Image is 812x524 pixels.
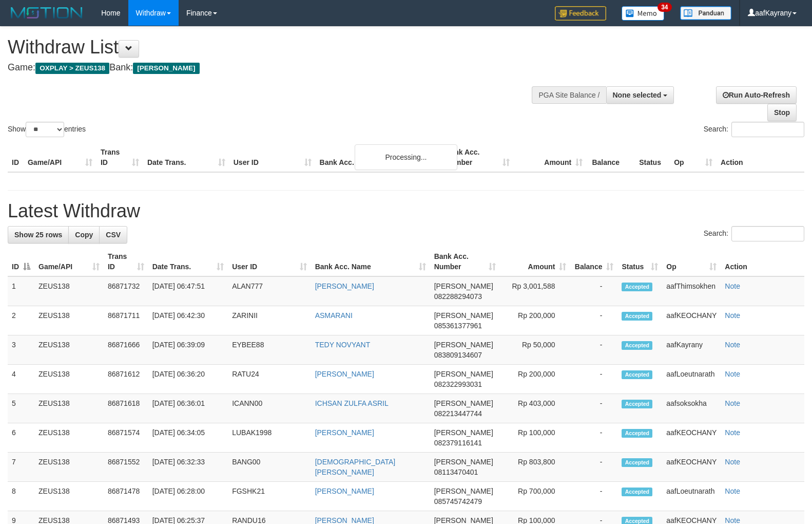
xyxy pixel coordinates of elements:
th: User ID [229,143,316,172]
td: aafKEOCHANY [662,306,721,335]
a: [DEMOGRAPHIC_DATA][PERSON_NAME] [315,458,396,476]
td: - [570,394,617,423]
span: None selected [613,91,662,99]
td: 5 [8,394,34,423]
td: aafThimsokhen [662,276,721,306]
a: Run Auto-Refresh [716,86,797,104]
span: Accepted [622,458,652,467]
img: panduan.png [680,6,731,20]
span: Accepted [622,488,652,496]
td: ICANN00 [228,394,311,423]
th: Bank Acc. Number: activate to sort column ascending [430,247,500,276]
a: Note [725,458,740,466]
th: Trans ID: activate to sort column ascending [104,247,148,276]
td: 2 [8,306,34,335]
td: ZEUS138 [34,365,104,394]
td: 4 [8,365,34,394]
td: ZEUS138 [34,276,104,306]
td: ZEUS138 [34,482,104,511]
td: aafsoksokha [662,394,721,423]
th: Amount [514,143,587,172]
td: 86871552 [104,453,148,482]
td: 86871574 [104,423,148,453]
td: Rp 3,001,588 [500,276,570,306]
td: - [570,276,617,306]
a: ASMARANI [315,311,353,320]
td: Rp 700,000 [500,482,570,511]
td: 7 [8,453,34,482]
td: EYBEE88 [228,335,311,365]
td: [DATE] 06:42:30 [148,306,228,335]
th: Balance [587,143,635,172]
td: aafKEOCHANY [662,453,721,482]
td: RATU24 [228,365,311,394]
a: Note [725,311,740,320]
td: - [570,423,617,453]
h1: Latest Withdraw [8,201,804,221]
td: Rp 200,000 [500,306,570,335]
td: Rp 200,000 [500,365,570,394]
span: 34 [658,3,671,12]
th: Bank Acc. Name [316,143,441,172]
a: Note [725,341,740,349]
a: [PERSON_NAME] [315,282,374,290]
a: CSV [99,226,127,244]
span: [PERSON_NAME] [434,282,493,290]
a: Note [725,399,740,407]
td: BANG00 [228,453,311,482]
th: Date Trans. [143,143,229,172]
td: 86871612 [104,365,148,394]
th: Status [635,143,670,172]
a: Show 25 rows [8,226,69,244]
span: Copy 082322993031 to clipboard [434,380,482,388]
label: Search: [704,122,804,137]
td: [DATE] 06:47:51 [148,276,228,306]
img: Feedback.jpg [555,6,606,21]
td: [DATE] 06:28:00 [148,482,228,511]
span: Copy 082288294073 to clipboard [434,292,482,301]
th: ID: activate to sort column descending [8,247,34,276]
td: 86871666 [104,335,148,365]
td: - [570,453,617,482]
h1: Withdraw List [8,37,531,58]
a: Note [725,487,740,495]
span: Copy 083809134607 to clipboard [434,351,482,359]
span: [PERSON_NAME] [434,311,493,320]
th: Status: activate to sort column ascending [617,247,662,276]
td: 1 [8,276,34,306]
div: PGA Site Balance / [532,86,606,104]
span: Accepted [622,283,652,291]
th: User ID: activate to sort column ascending [228,247,311,276]
th: Action [721,247,804,276]
span: CSV [106,231,121,239]
th: Game/API: activate to sort column ascending [34,247,104,276]
td: [DATE] 06:34:05 [148,423,228,453]
td: aafKayrany [662,335,721,365]
a: ICHSAN ZULFA ASRIL [315,399,389,407]
span: [PERSON_NAME] [434,487,493,495]
button: None selected [606,86,674,104]
span: Accepted [622,341,652,350]
span: Copy 082213447744 to clipboard [434,409,482,418]
span: [PERSON_NAME] [434,370,493,378]
td: - [570,306,617,335]
span: [PERSON_NAME] [434,341,493,349]
select: Showentries [26,122,64,137]
th: Op [670,143,717,172]
a: [PERSON_NAME] [315,370,374,378]
span: [PERSON_NAME] [434,428,493,437]
td: ZEUS138 [34,394,104,423]
th: Op: activate to sort column ascending [662,247,721,276]
span: Accepted [622,312,652,321]
th: Bank Acc. Number [441,143,514,172]
td: - [570,482,617,511]
span: [PERSON_NAME] [434,399,493,407]
a: TEDY NOVYANT [315,341,371,349]
td: 86871478 [104,482,148,511]
td: LUBAK1998 [228,423,311,453]
span: Copy 085361377961 to clipboard [434,322,482,330]
td: 86871732 [104,276,148,306]
td: FGSHK21 [228,482,311,511]
td: [DATE] 06:36:01 [148,394,228,423]
span: Show 25 rows [14,231,62,239]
